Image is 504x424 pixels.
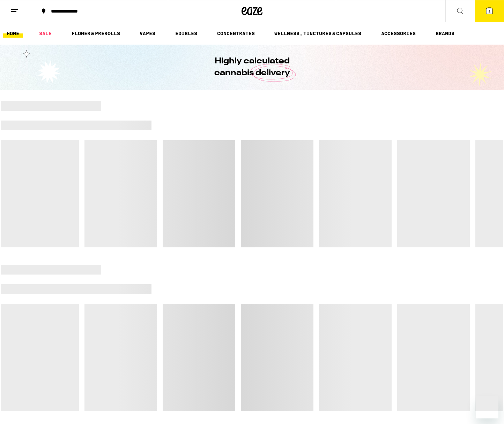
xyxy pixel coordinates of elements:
[432,29,458,38] a: BRANDS
[476,396,498,418] iframe: Button to launch messaging window
[68,29,124,38] a: FLOWER & PREROLLS
[172,29,201,38] a: EDIBLES
[475,0,504,22] button: 3
[271,29,365,38] a: WELLNESS, TINCTURES & CAPSULES
[36,29,55,38] a: SALE
[194,55,310,79] h1: Highly calculated cannabis delivery
[3,29,23,38] a: HOME
[214,29,258,38] a: CONCENTRATES
[488,9,490,14] span: 3
[136,29,159,38] a: VAPES
[378,29,419,38] a: ACCESSORIES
